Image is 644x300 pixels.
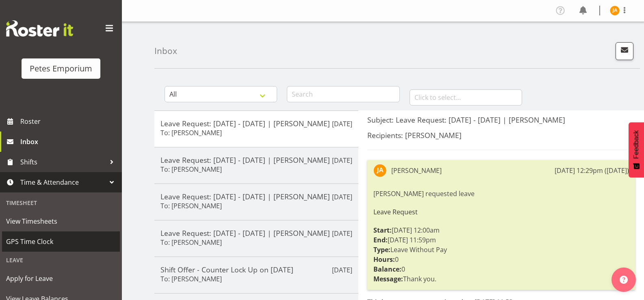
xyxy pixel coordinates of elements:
[332,119,352,129] p: [DATE]
[2,268,120,289] a: Apply for Leave
[373,245,390,254] strong: Type:
[160,202,222,210] h6: To: [PERSON_NAME]
[154,46,177,56] h4: Inbox
[373,226,392,235] strong: Start:
[6,20,73,37] img: Rosterit website logo
[332,155,352,165] p: [DATE]
[160,275,222,283] h6: To: [PERSON_NAME]
[160,265,352,274] h5: Shift Offer - Counter Lock Up on [DATE]
[2,211,120,231] a: View Timesheets
[367,115,635,124] h5: Subject: Leave Request: [DATE] - [DATE] | [PERSON_NAME]
[160,229,352,237] h5: Leave Request: [DATE] - [DATE] | [PERSON_NAME]
[367,131,635,140] h5: Recipients: [PERSON_NAME]
[332,229,352,238] p: [DATE]
[373,164,386,177] img: jeseryl-armstrong10788.jpg
[373,255,395,264] strong: Hours:
[6,272,116,285] span: Apply for Leave
[160,129,222,137] h6: To: [PERSON_NAME]
[6,215,116,227] span: View Timesheets
[410,89,522,106] input: Click to select...
[2,252,120,268] div: Leave
[373,187,629,286] div: [PERSON_NAME] requested leave [DATE] 12:00am [DATE] 11:59pm Leave Without Pay 0 0 Thank you.
[160,192,352,201] h5: Leave Request: [DATE] - [DATE] | [PERSON_NAME]
[20,136,118,148] span: Inbox
[620,276,628,284] img: help-xxl-2.png
[160,119,352,128] h5: Leave Request: [DATE] - [DATE] | [PERSON_NAME]
[391,166,442,175] div: [PERSON_NAME]
[160,238,222,246] h6: To: [PERSON_NAME]
[2,194,120,211] div: Timesheet
[633,130,640,159] span: Feedback
[332,192,352,202] p: [DATE]
[160,155,352,164] h5: Leave Request: [DATE] - [DATE] | [PERSON_NAME]
[20,115,118,127] span: Roster
[6,235,116,248] span: GPS Time Clock
[610,6,620,15] img: jeseryl-armstrong10788.jpg
[287,86,399,102] input: Search
[373,274,403,283] strong: Message:
[20,176,106,188] span: Time & Attendance
[373,265,401,274] strong: Balance:
[20,156,106,168] span: Shifts
[332,265,352,275] p: [DATE]
[30,63,92,75] div: Petes Emporium
[373,208,629,216] h6: Leave Request
[160,165,222,173] h6: To: [PERSON_NAME]
[629,122,644,177] button: Feedback - Show survey
[373,235,388,244] strong: End:
[555,166,629,175] div: [DATE] 12:29pm ([DATE])
[2,231,120,252] a: GPS Time Clock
